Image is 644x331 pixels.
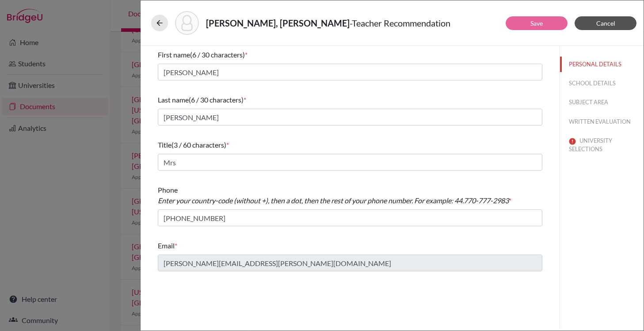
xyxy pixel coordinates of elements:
[350,18,450,28] span: - Teacher Recommendation
[158,186,509,205] span: Phone
[189,95,244,104] span: (6 / 30 characters)
[190,50,245,59] span: (6 / 30 characters)
[560,76,644,91] button: SCHOOL DETAILS
[569,138,576,145] img: error-544570611efd0a2d1de9.svg
[158,141,171,149] span: Title
[158,50,190,59] span: First name
[158,95,189,104] span: Last name
[206,18,350,28] strong: [PERSON_NAME], [PERSON_NAME]
[560,95,644,110] button: SUBJECT AREA
[560,133,644,157] button: UNIVERSITY SELECTIONS
[560,114,644,129] button: WRITTEN EVALUATION
[171,141,226,149] span: (3 / 60 characters)
[560,57,644,72] button: PERSONAL DETAILS
[158,196,509,205] i: Enter your country-code (without +), then a dot, then the rest of your phone number. For example:...
[158,241,175,250] span: Email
